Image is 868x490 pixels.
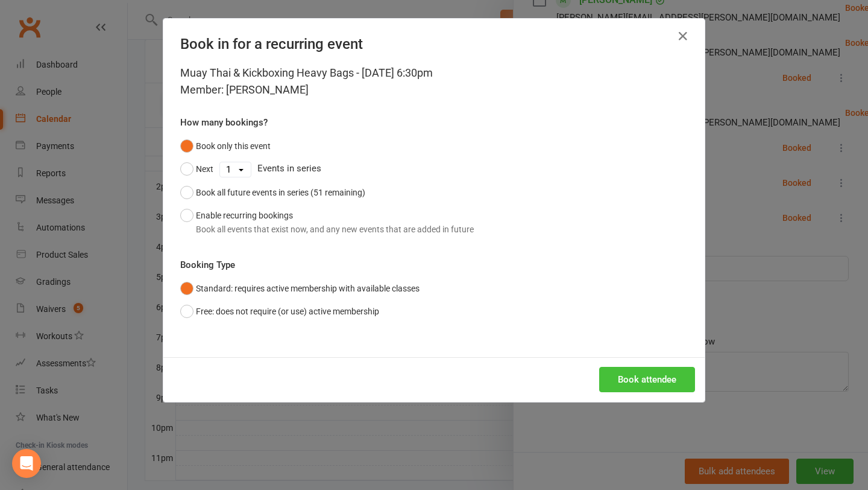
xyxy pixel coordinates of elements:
button: Enable recurring bookingsBook all events that exist now, and any new events that are added in future [180,204,474,241]
button: Book only this event [180,135,271,157]
div: Open Intercom Messenger [12,449,41,478]
h4: Book in for a recurring event [180,36,688,52]
button: Free: does not require (or use) active membership [180,300,379,323]
button: Standard: requires active membership with available classes [180,277,420,300]
button: Book all future events in series (51 remaining) [180,181,365,204]
div: Book all events that exist now, and any new events that are added in future [196,223,474,236]
div: Events in series [180,157,688,180]
button: Book attendee [599,367,695,392]
div: Book all future events in series (51 remaining) [196,186,365,199]
label: How many bookings? [180,115,268,130]
button: Close [673,27,693,46]
div: Muay Thai & Kickboxing Heavy Bags - [DATE] 6:30pm Member: [PERSON_NAME] [180,65,688,98]
label: Booking Type [180,258,235,272]
button: Next [180,157,213,180]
